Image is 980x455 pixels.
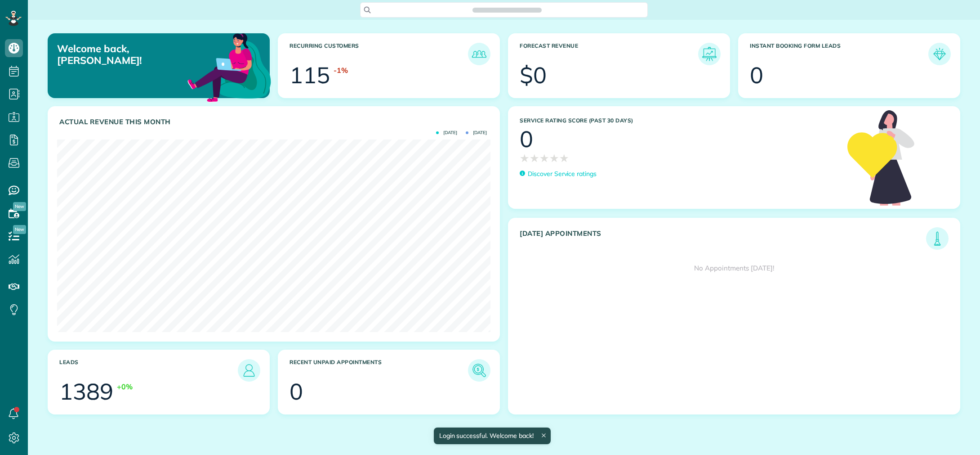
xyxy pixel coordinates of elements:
[520,64,547,86] div: $0
[520,43,698,65] h3: Forecast Revenue
[59,118,490,126] h3: Actual Revenue this month
[290,359,468,382] h3: Recent unpaid appointments
[334,65,348,76] div: -1%
[470,361,488,379] img: icon_unpaid_appointments-47b8ce3997adf2238b356f14209ab4cced10bd1f174958f3ca8f1d0dd7fffeee.png
[59,359,238,382] h3: Leads
[240,361,258,379] img: icon_leads-1bed01f49abd5b7fead27621c3d59655bb73ed531f8eeb49469d10e621d6b896.png
[508,250,960,287] div: No Appointments [DATE]!
[750,64,763,86] div: 0
[290,380,303,403] div: 0
[433,428,550,444] div: Login successful. Welcome back!
[59,380,113,403] div: 1389
[520,128,533,150] div: 0
[470,45,488,63] img: icon_recurring_customers-cf858462ba22bcd05b5a5880d41d6543d210077de5bb9ebc9590e49fd87d84ed.png
[528,169,597,179] p: Discover Service ratings
[290,64,330,86] div: 115
[57,43,199,67] p: Welcome back, [PERSON_NAME]!
[559,150,569,166] span: ★
[928,230,946,248] img: icon_todays_appointments-901f7ab196bb0bea1936b74009e4eb5ffbc2d2711fa7634e0d609ed5ef32b18b.png
[530,150,539,166] span: ★
[520,230,926,250] h3: [DATE] Appointments
[117,382,133,392] div: +0%
[520,169,597,179] a: Discover Service ratings
[186,23,273,110] img: dashboard_welcome-42a62b7d889689a78055ac9021e634bf52bae3f8056760290aed330b23ab8690.png
[290,43,468,65] h3: Recurring Customers
[13,202,26,211] span: New
[549,150,559,166] span: ★
[520,117,838,124] h3: Service Rating score (past 30 days)
[539,150,549,166] span: ★
[481,5,532,14] span: Search ZenMaid…
[436,131,457,135] span: [DATE]
[466,131,487,135] span: [DATE]
[750,43,928,65] h3: Instant Booking Form Leads
[13,225,26,234] span: New
[931,45,949,63] img: icon_form_leads-04211a6a04a5b2264e4ee56bc0799ec3eb69b7e499cbb523a139df1d13a81ae0.png
[520,150,530,166] span: ★
[700,45,718,63] img: icon_forecast_revenue-8c13a41c7ed35a8dcfafea3cbb826a0462acb37728057bba2d056411b612bbbe.png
